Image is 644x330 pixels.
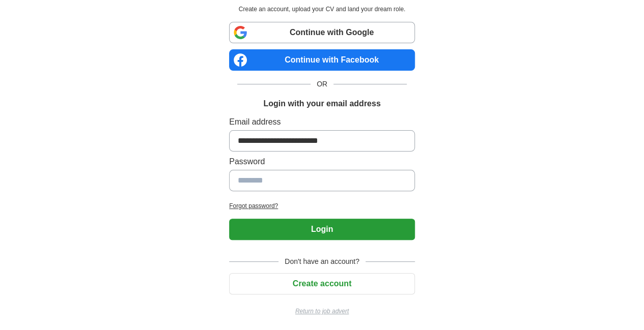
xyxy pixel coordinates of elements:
[229,273,415,294] button: Create account
[311,79,333,89] span: OR
[231,5,413,14] p: Create an account, upload your CV and land your dream role.
[278,256,366,267] span: Don't have an account?
[229,307,415,316] a: Return to job advert
[229,22,415,43] a: Continue with Google
[229,156,415,168] label: Password
[263,98,380,110] h1: Login with your email address
[229,201,415,211] a: Forgot password?
[229,116,415,128] label: Email address
[229,49,415,71] a: Continue with Facebook
[229,279,415,288] a: Create account
[229,219,415,240] button: Login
